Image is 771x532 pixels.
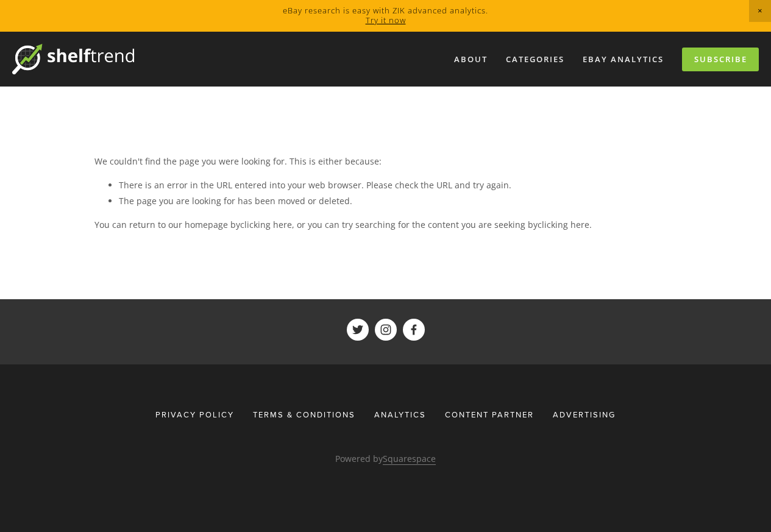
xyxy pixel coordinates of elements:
[119,177,677,193] li: There is an error in the URL entered into your web browser. Please check the URL and try again.
[155,403,242,425] a: Privacy Policy
[375,319,397,341] a: ShelfTrend
[575,49,672,69] a: eBay Analytics
[383,453,436,465] a: Squarespace
[12,44,134,74] img: ShelfTrend
[240,219,292,230] a: clicking here
[366,403,434,425] div: Analytics
[498,49,572,69] div: Categories
[94,451,677,466] p: Powered by
[94,217,677,232] p: You can return to our homepage by , or you can try searching for the content you are seeking by .
[347,319,369,341] a: ShelfTrend
[245,403,363,425] a: Terms & Conditions
[366,15,406,26] a: Try it now
[538,219,589,230] a: clicking here
[553,409,616,420] span: Advertising
[119,193,677,208] li: The page you are looking for has been moved or deleted.
[155,409,234,420] span: Privacy Policy
[253,409,355,420] span: Terms & Conditions
[446,49,496,69] a: About
[403,319,425,341] a: ShelfTrend
[682,48,759,71] a: Subscribe
[545,403,616,425] a: Advertising
[445,409,534,420] span: Content Partner
[437,403,542,425] a: Content Partner
[94,154,677,169] p: We couldn't find the page you were looking for. This is either because:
